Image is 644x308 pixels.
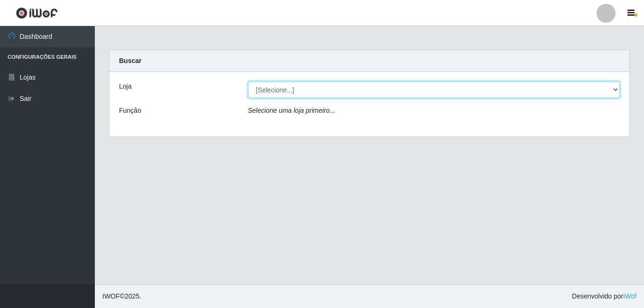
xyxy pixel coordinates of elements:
[248,107,335,114] i: Selecione uma loja primeiro...
[572,291,636,301] span: Desenvolvido por
[102,292,120,300] span: IWOF
[119,57,141,64] strong: Buscar
[119,82,131,91] label: Loja
[102,291,141,301] span: © 2025 .
[119,106,141,116] label: Função
[16,7,58,19] img: CoreUI Logo
[623,292,636,300] a: iWof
